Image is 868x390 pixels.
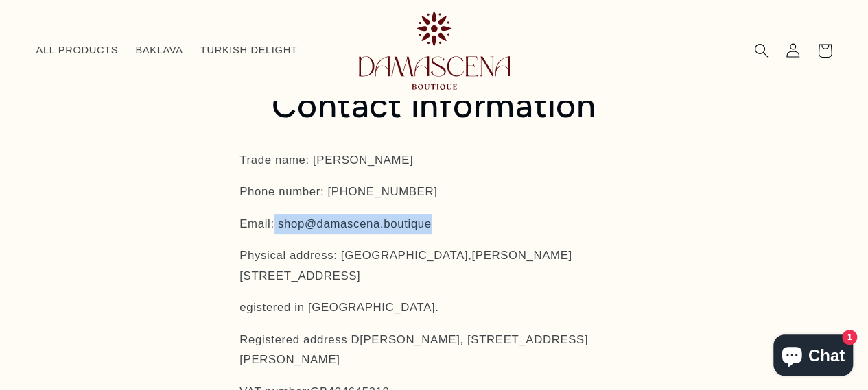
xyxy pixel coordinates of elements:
[200,44,298,57] span: TURKISH DELIGHT
[239,333,360,346] span: Registered address D
[135,44,183,57] span: BAKLAVA
[239,330,629,370] p: [PERSON_NAME], [STREET_ADDRESS][PERSON_NAME]
[746,34,777,66] summary: Search
[239,182,629,202] p: Phone number: [PHONE_NUMBER]
[191,36,306,66] a: TURKISH DELIGHT
[239,245,629,286] p: Physical address: [GEOGRAPHIC_DATA],
[769,334,857,379] inbox-online-store-chat: Shopify online store chat
[239,214,629,234] p: Email: shop@damascena.b
[239,84,629,127] h1: Contact information
[127,36,191,66] a: BAKLAVA
[390,217,431,230] span: outique
[27,36,127,66] a: ALL PRODUCTS
[239,249,572,282] span: [PERSON_NAME][STREET_ADDRESS]
[36,44,119,57] span: ALL PRODUCTS
[239,297,629,318] p: egistered in [GEOGRAPHIC_DATA].
[359,11,510,90] img: Damascena Boutique
[239,150,629,171] p: Trade name: [PERSON_NAME]
[353,5,515,95] a: Damascena Boutique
